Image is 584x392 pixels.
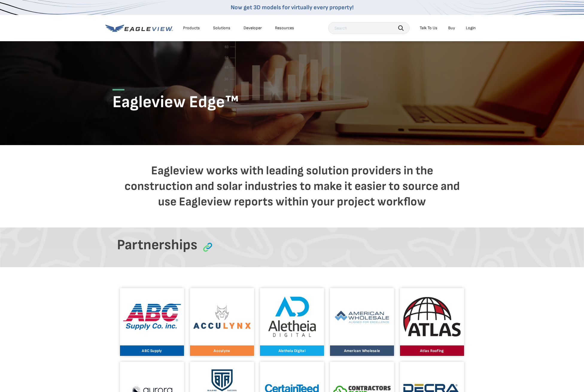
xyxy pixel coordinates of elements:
[400,288,464,356] a: Atlas RoofingAtlas Roofing
[231,4,354,11] a: Now get 3D models for virtually every property!
[403,349,461,353] p: Atlas Roofing
[403,297,461,336] img: Atlas Roofing
[123,304,181,330] img: ABC Supply
[333,309,391,324] img: American Wholesale
[117,236,197,254] h3: Partnerships
[213,25,230,31] div: Solutions
[263,293,321,340] img: Aletheia Digital
[123,349,181,353] p: ABC Supply
[420,25,437,31] div: Talk To Us
[183,25,200,31] div: Products
[203,243,212,252] img: partnerships icon
[263,349,321,353] p: Aletheia Digital
[190,288,254,356] a: AcculynxAcculynx
[244,25,262,31] a: Developer
[193,349,251,353] p: Acculynx
[121,163,463,210] h4: Eagleview works with leading solution providers in the construction and solar industries to make ...
[448,25,455,31] a: Buy
[193,304,251,329] img: Acculynx
[275,25,294,31] div: Resources
[328,22,410,34] input: Search
[112,89,472,113] h1: Eagleview Edge™
[466,25,476,31] div: Login
[333,349,391,353] p: American Wholesale
[260,288,324,356] a: Aletheia DigitalAletheia Digital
